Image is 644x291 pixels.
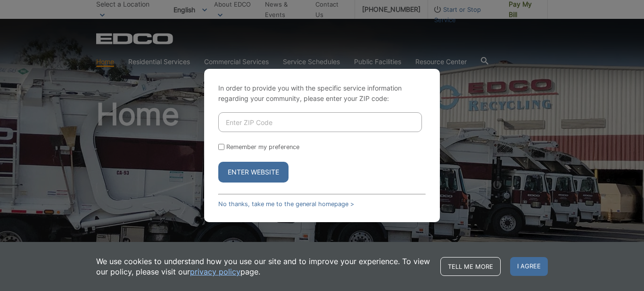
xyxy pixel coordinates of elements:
[510,257,548,276] span: I agree
[440,257,501,276] a: Tell me more
[218,112,422,132] input: Enter ZIP Code
[226,143,299,150] label: Remember my preference
[218,162,289,183] button: Enter Website
[218,200,354,208] a: No thanks, take me to the general homepage >
[96,256,431,277] p: We use cookies to understand how you use our site and to improve your experience. To view our pol...
[190,266,240,277] a: privacy policy
[218,83,426,104] p: In order to provide you with the specific service information regarding your community, please en...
